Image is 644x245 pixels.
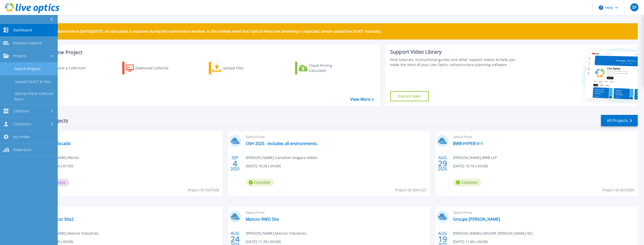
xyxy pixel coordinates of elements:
[13,109,30,113] span: Collectors
[295,62,351,74] a: Cloud Pricing Calculator
[632,5,636,9] span: SF
[246,163,281,169] span: [DATE] 16:28 (-04:00)
[438,161,447,166] span: 29
[13,148,32,152] span: PowerSizer
[223,63,263,73] div: Upload Files
[36,62,92,74] a: Request a Collection
[453,231,534,236] span: [PERSON_NAME] , GROUPE [PERSON_NAME] INC.
[13,122,31,126] span: Customers
[209,62,265,74] a: Upload Files
[390,91,429,101] a: Explore Now!
[188,187,219,193] span: Project ID: 3047928
[246,231,306,236] span: [PERSON_NAME] , Mancor Industries
[390,57,521,67] div: Find tutorials, instructional guides and other support videos to help you make the most of your L...
[601,115,638,126] a: All Projects
[38,231,99,236] span: [PERSON_NAME] , Mancor Industries
[438,237,447,241] span: 19
[453,141,483,146] a: BWB-HYPER-V-1
[13,28,32,32] span: Dashboard
[246,155,317,160] span: [PERSON_NAME] , Canadian Niagara Hotels
[309,63,349,73] div: Cloud Pricing Calculator
[350,97,374,102] a: View More
[233,161,237,166] span: 4
[453,210,635,215] span: Optical Prime
[50,63,91,73] div: Request a Collection
[390,49,521,55] div: Support Video Library
[38,29,382,33] p: Scheduled Maintenance [DATE][DATE]: No disruption is expected during the maintenance window. In t...
[246,210,427,215] span: Optical Prime
[122,62,179,74] a: Download Collector
[453,239,488,244] span: [DATE] 11:40 (-04:00)
[453,217,500,222] a: Groupe [PERSON_NAME]
[13,54,27,58] span: Projects
[453,163,488,169] span: [DATE] 10:18 (-03:00)
[38,210,220,215] span: Optical Prime
[246,134,427,140] span: Optical Prime
[13,135,30,139] span: My Profile
[453,155,497,160] span: [PERSON_NAME] , BWB LLP
[13,41,42,45] span: Request Capture
[246,141,318,146] a: CNH 2025 - Includes all environments.
[135,63,176,73] div: Download Collector
[246,179,274,186] span: Complete
[453,134,635,140] span: Optical Prime
[246,217,279,222] a: Mancor RWD Site
[36,50,373,55] h3: Start a New Project
[438,154,447,173] div: AUG 2025
[395,187,426,193] span: Project ID: 3041522
[38,155,79,160] span: [PERSON_NAME] , Westin
[246,239,281,244] span: [DATE] 11:39 (-04:00)
[453,179,481,186] span: Complete
[230,154,240,173] div: SEP 2025
[38,134,220,140] span: Optical Prime
[231,237,240,241] span: 24
[603,187,634,193] span: Project ID: 3033384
